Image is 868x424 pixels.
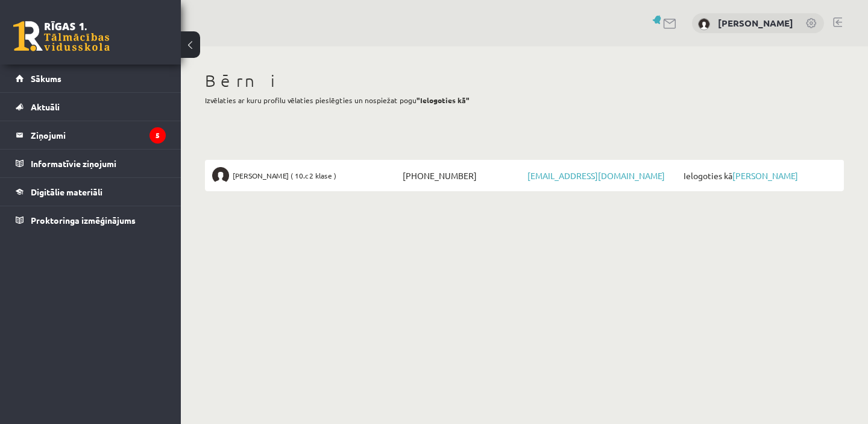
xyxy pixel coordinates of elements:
[31,73,61,84] span: Sākums
[31,215,136,226] span: Proktoringa izmēģinājums
[16,178,166,206] a: Digitālie materiāli
[13,21,110,51] a: Rīgas 1. Tālmācības vidusskola
[149,127,166,144] i: 5
[417,95,470,105] b: "Ielogoties kā"
[31,101,60,112] span: Aktuāli
[698,18,710,30] img: Olga Polibina
[205,95,844,106] p: Izvēlaties ar kuru profilu vēlaties pieslēgties un nospiežat pogu
[732,170,798,181] a: [PERSON_NAME]
[718,17,793,29] a: [PERSON_NAME]
[527,170,665,181] a: [EMAIL_ADDRESS][DOMAIN_NAME]
[31,150,166,177] legend: Informatīvie ziņojumi
[31,121,166,149] legend: Ziņojumi
[205,71,844,91] h1: Bērni
[233,167,336,184] span: [PERSON_NAME] ( 10.c2 klase )
[31,186,102,197] span: Digitālie materiāli
[16,206,166,234] a: Proktoringa izmēģinājums
[16,121,166,149] a: Ziņojumi5
[212,167,229,184] img: Aleksandrs Polibins
[681,167,837,184] span: Ielogoties kā
[400,167,524,184] span: [PHONE_NUMBER]
[16,65,166,92] a: Sākums
[16,93,166,121] a: Aktuāli
[16,150,166,177] a: Informatīvie ziņojumi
